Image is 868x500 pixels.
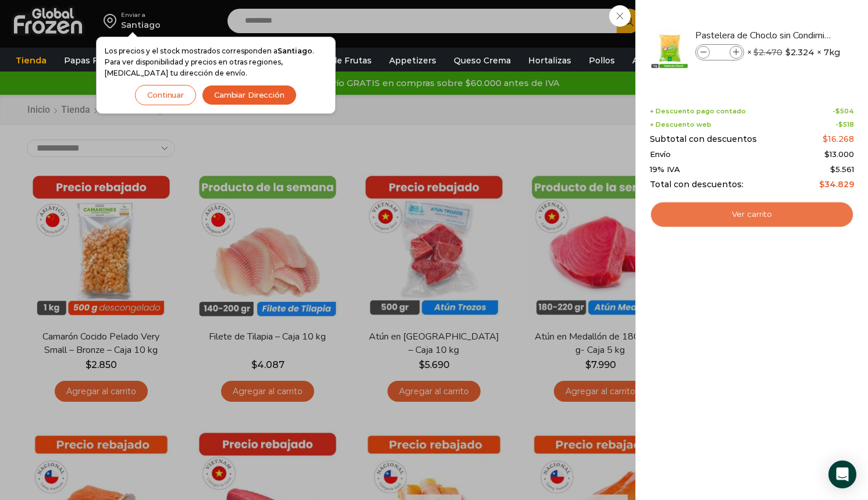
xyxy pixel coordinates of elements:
[383,49,442,72] a: Appetizers
[835,107,840,115] span: $
[522,49,577,72] a: Hortalizas
[10,49,52,72] a: Tienda
[838,120,843,128] span: $
[785,47,791,58] span: $
[650,150,671,159] span: Envío
[627,49,681,72] a: Abarrotes
[105,45,327,79] p: Los precios y el stock mostrados corresponden a . Para ver disponibilidad y precios en otras regi...
[838,120,854,128] bdi: 518
[278,47,312,55] strong: Santiago
[835,121,854,128] span: -
[135,85,196,105] button: Continuar
[202,85,297,105] button: Cambiar Dirección
[711,46,728,59] input: Product quantity
[785,47,814,58] bdi: 2.324
[830,165,835,174] span: $
[650,108,746,115] span: + Descuento pago contado
[823,134,828,144] span: $
[753,47,782,58] bdi: 2.470
[583,49,621,72] a: Pollos
[819,179,854,190] bdi: 34.829
[819,179,824,190] span: $
[695,29,834,42] a: Pastelera de Choclo sin Condimiento - Caja 7 kg
[824,149,854,159] bdi: 13.000
[448,49,517,72] a: Queso Crema
[747,44,840,60] span: × × 7kg
[828,460,856,488] div: Open Intercom Messenger
[650,134,757,144] span: Subtotal con descuentos
[830,165,854,174] span: 5.561
[650,121,712,128] span: + Descuento web
[833,108,854,115] span: -
[299,49,378,72] a: Pulpa de Frutas
[824,149,830,159] span: $
[835,107,854,115] bdi: 504
[823,134,854,144] bdi: 16.268
[650,201,854,228] a: Ver carrito
[753,47,759,58] span: $
[650,180,744,190] span: Total con descuentos:
[650,165,680,174] span: 19% IVA
[58,49,123,72] a: Papas Fritas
